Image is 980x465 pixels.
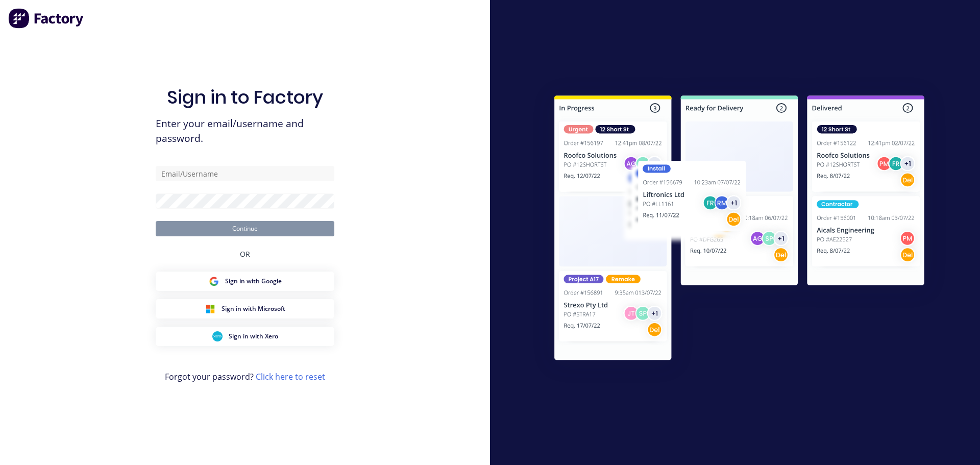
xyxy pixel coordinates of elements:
[222,304,285,313] span: Sign in with Microsoft
[167,86,323,108] h1: Sign in to Factory
[240,236,250,272] div: OR
[156,299,334,319] button: Microsoft Sign inSign in with Microsoft
[256,371,325,382] a: Click here to reset
[156,272,334,291] button: Google Sign inSign in with Google
[229,332,278,341] span: Sign in with Xero
[212,331,223,341] img: Xero Sign in
[156,116,334,146] span: Enter your email/username and password.
[156,327,334,346] button: Xero Sign inSign in with Xero
[156,221,334,236] button: Continue
[156,166,334,181] input: Email/Username
[165,371,325,383] span: Forgot your password?
[8,8,85,29] img: Factory
[532,75,947,384] img: Sign in
[225,277,282,286] span: Sign in with Google
[205,304,215,314] img: Microsoft Sign in
[209,276,219,286] img: Google Sign in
